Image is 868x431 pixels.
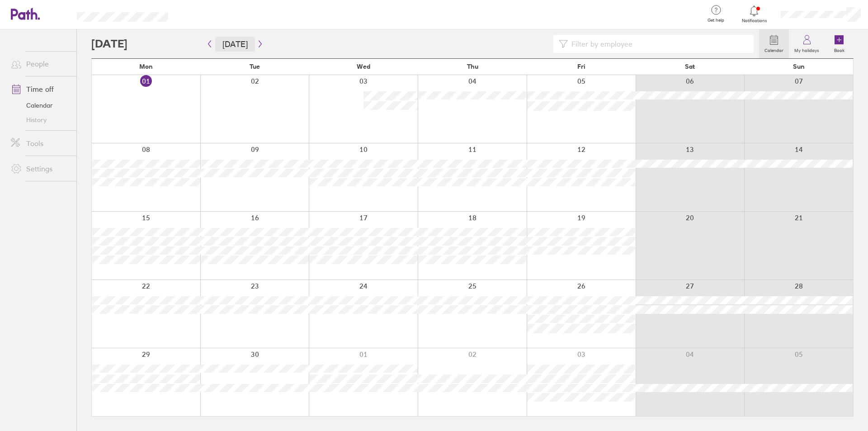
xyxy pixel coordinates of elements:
label: Calendar [759,45,789,53]
a: Tools [4,134,76,152]
span: Fri [577,63,585,70]
a: History [4,113,76,127]
a: My holidays [789,29,825,58]
a: People [4,55,76,73]
span: Sun [793,63,805,70]
span: Mon [139,63,153,70]
a: Time off [4,80,76,98]
label: Book [829,45,850,53]
a: Notifications [740,5,769,24]
label: My holidays [789,45,825,53]
span: Notifications [740,18,769,24]
span: Thu [467,63,478,70]
a: Settings [4,160,76,178]
span: Sat [685,63,695,70]
button: [DATE] [215,37,255,52]
input: Filter by employee [568,35,748,52]
span: Wed [357,63,370,70]
span: Tue [250,63,260,70]
a: Calendar [759,29,789,58]
a: Book [825,29,854,58]
a: Calendar [4,98,76,113]
span: Get help [701,18,731,23]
